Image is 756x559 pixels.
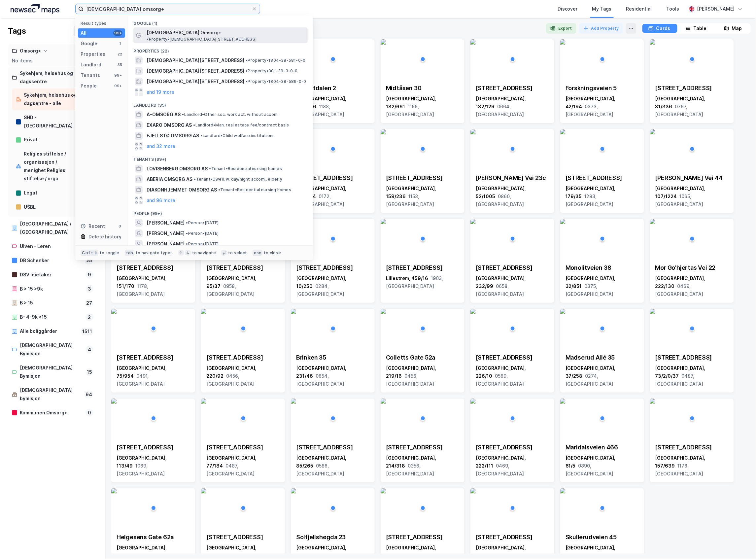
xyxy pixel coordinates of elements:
div: Mor Go'hjertas Vei 22 [655,264,729,272]
div: [GEOGRAPHIC_DATA], 42/194 [566,95,639,119]
div: Colletts Gate 52a [386,354,459,362]
div: SHD - [GEOGRAPHIC_DATA] [24,114,78,130]
span: 1166, [GEOGRAPHIC_DATA] [386,104,434,117]
img: 256x120 [560,399,566,404]
img: 256x120 [560,309,566,314]
div: Privat [24,136,79,144]
a: Religiøs stiftelse / organisasjon / menighet Religiøs stiftelse / orga9 [12,147,93,186]
div: [GEOGRAPHIC_DATA], 219/16 [386,364,459,388]
div: [GEOGRAPHIC_DATA], 232/99 [476,274,549,298]
span: Person • [DATE] [186,231,219,236]
div: 25 [85,257,93,264]
span: 0274, [GEOGRAPHIC_DATA] [566,373,614,387]
img: 256x120 [201,309,206,314]
div: [STREET_ADDRESS] [206,533,280,541]
div: [GEOGRAPHIC_DATA], 231/46 [296,364,369,388]
div: [GEOGRAPHIC_DATA], 151/170 [117,274,190,298]
img: 256x120 [560,39,566,45]
span: [DEMOGRAPHIC_DATA] Omsorg+ [147,29,222,37]
div: Sykehjem, helsehus og dagssentre [20,69,80,86]
span: 0284, [GEOGRAPHIC_DATA] [296,283,344,297]
span: 0356, [GEOGRAPHIC_DATA] [386,463,434,476]
img: 256x120 [470,219,476,224]
div: Kommunen Omsorg+ [20,409,83,417]
span: 1178, [GEOGRAPHIC_DATA] [117,283,165,297]
div: 27 [85,299,93,307]
span: 0958, [GEOGRAPHIC_DATA] [206,283,255,297]
button: Add Property [579,23,623,34]
span: 0375, [GEOGRAPHIC_DATA] [566,283,614,297]
a: [DEMOGRAPHIC_DATA] Bymisjon4 [8,339,97,361]
div: Kontrollprogram for chat [723,527,756,559]
img: 256x120 [381,309,386,314]
div: [GEOGRAPHIC_DATA], 32/851 [566,274,639,298]
div: [STREET_ADDRESS] [117,443,190,451]
img: 256x120 [291,309,296,314]
div: [STREET_ADDRESS] [206,354,280,362]
iframe: Chat Widget [723,527,756,559]
div: [PERSON_NAME] Vei 44 [655,174,729,182]
img: 256x120 [560,488,566,494]
span: 0456, [GEOGRAPHIC_DATA] [206,373,255,387]
span: • [186,231,188,236]
div: [DEMOGRAPHIC_DATA] Bymisjon [20,341,83,358]
div: tab [125,250,135,256]
a: Kommunen Omsorg+0 [8,406,97,420]
div: 35 [117,62,122,67]
div: [GEOGRAPHIC_DATA], 73/2/0/37 [655,364,729,388]
span: Property • 1804-38-586-0-0 [246,79,306,84]
div: Landlord [81,61,101,69]
div: No items [12,58,93,63]
img: 256x120 [650,219,655,224]
div: Properties (22) [128,43,313,55]
span: 0487, [GEOGRAPHIC_DATA] [206,463,255,476]
div: to select [228,250,247,256]
span: • [186,220,188,225]
div: All [81,29,86,37]
div: Monolitveien 38 [566,264,639,272]
div: [GEOGRAPHIC_DATA], 222/111 [476,454,549,478]
a: [DEMOGRAPHIC_DATA] Bymisjon15 [8,361,97,383]
div: B- 4-9k >15 [20,313,83,321]
span: • [147,37,149,42]
img: 256x120 [291,399,296,404]
span: 0586, [GEOGRAPHIC_DATA] [296,463,344,476]
div: Brinken 35 [296,354,369,362]
div: Cards [656,24,670,32]
img: 256x120 [560,219,566,224]
div: Ulven - Løren [20,242,83,251]
img: 256x120 [381,39,386,45]
div: Skullerudveien 45 [566,533,639,541]
div: Alle boliggårder [20,327,78,335]
span: • [182,112,184,117]
div: [GEOGRAPHIC_DATA], 214/318 [386,454,459,478]
div: [GEOGRAPHIC_DATA], 52/1005 [476,185,549,208]
div: Tools [667,5,679,13]
img: 256x120 [560,129,566,134]
span: Tenant • Residential nursing homes [218,187,291,192]
div: Recent [81,222,105,230]
div: Forskningsveien 5 [566,84,639,92]
span: Person • [DATE] [186,241,219,247]
img: 256x120 [201,488,206,494]
div: Omsorg+ [20,47,41,55]
div: Residential [626,5,652,13]
div: 99+ [113,30,122,36]
div: DSV leietaker [20,271,83,279]
div: Tags [8,26,26,36]
span: 0373, [GEOGRAPHIC_DATA] [566,104,614,117]
div: [DEMOGRAPHIC_DATA] Bymisjon [20,364,83,380]
div: to toggle [100,250,120,256]
div: Google (1) [128,16,313,27]
div: [STREET_ADDRESS] [296,264,369,272]
div: Helgesens Gate 62a [117,533,190,541]
a: Privat2 [12,133,93,147]
span: 0767, [GEOGRAPHIC_DATA] [655,104,704,117]
div: [STREET_ADDRESS] [655,443,729,451]
span: 0469, [GEOGRAPHIC_DATA] [655,283,704,297]
img: 256x120 [291,488,296,494]
a: B > 15 >9k3 [8,282,97,296]
div: [STREET_ADDRESS] [386,533,459,541]
img: 256x120 [470,129,476,134]
div: B > 15 >9k [20,285,83,293]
